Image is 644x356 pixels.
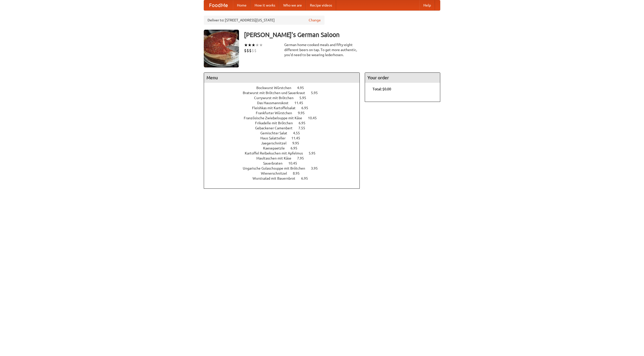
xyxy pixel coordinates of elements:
h3: [PERSON_NAME]'s German Saloon [244,30,440,40]
a: Jaegerschnitzel 9.95 [261,141,308,145]
li: ★ [252,42,255,48]
img: angular.jpg [204,30,239,67]
li: ★ [248,42,252,48]
h4: Menu [204,73,359,83]
b: Total: $0.00 [373,87,391,91]
span: 5.95 [309,151,320,155]
a: Bockwurst Würstchen 4.95 [256,86,313,90]
a: Gemischter Salat 4.55 [260,131,309,135]
span: 10.45 [308,116,322,120]
a: Fleishkas mit Kartoffelsalat 6.95 [252,106,317,110]
a: FoodMe [204,0,233,10]
span: Französische Zwiebelsuppe mit Käse [244,116,307,120]
span: Wienerschnitzel [261,171,292,175]
span: 10.45 [288,161,302,165]
a: Frikadelle mit Brötchen 6.95 [255,121,315,125]
span: Currywurst mit Brötchen [254,96,299,100]
li: $ [249,48,252,53]
a: Help [419,0,435,10]
span: Das Hausmannskost [257,101,294,105]
a: Currywurst mit Brötchen 5.95 [254,96,315,100]
a: Bratwurst mit Brötchen und Sauerkraut 5.95 [243,91,327,95]
a: Home [233,0,251,10]
span: Gebackener Camenbert [255,126,298,130]
span: Kartoffel Reibekuchen mit Apfelmus [245,151,308,155]
a: Französische Zwiebelsuppe mit Käse 10.45 [244,116,326,120]
a: Das Hausmannskost 11.45 [257,101,312,105]
span: Ungarische Gulaschsuppe mit Brötchen [243,166,310,170]
span: 7.95 [297,156,309,160]
span: Jaegerschnitzel [261,141,292,145]
a: Haus Salatteller 11.45 [260,136,309,140]
a: Change [309,18,321,23]
a: Recipe videos [306,0,336,10]
a: How it works [251,0,279,10]
span: Kaesepaetzle [263,146,290,150]
span: 4.55 [293,131,305,135]
span: Frikadelle mit Brötchen [255,121,298,125]
span: Haus Salatteller [260,136,291,140]
h4: Your order [365,73,440,83]
span: 7.55 [298,126,310,130]
a: Frankfurter Würstchen 9.95 [256,111,314,115]
a: Wurstsalad mit Bauernbrot 6.95 [253,176,317,180]
li: ★ [259,42,263,48]
li: $ [247,48,249,53]
a: Who we are [279,0,306,10]
a: Kaesepaetzle 6.95 [263,146,307,150]
span: 6.95 [301,176,313,180]
a: Sauerbraten 10.45 [263,161,306,165]
span: 11.45 [291,136,305,140]
li: $ [252,48,254,53]
li: ★ [255,42,259,48]
span: Wurstsalad mit Bauernbrot [253,176,300,180]
span: Bratwurst mit Brötchen und Sauerkraut [243,91,310,95]
div: Deliver to: [STREET_ADDRESS][US_STATE] [204,16,325,25]
span: 8.95 [293,171,305,175]
span: 6.95 [291,146,302,150]
span: 6.95 [299,121,310,125]
span: Fleishkas mit Kartoffelsalat [252,106,301,110]
div: German home-cooked meals and fifty-eight different beers on tap. To get more authentic, you'd nee... [284,42,360,57]
a: Ungarische Gulaschsuppe mit Brötchen 3.95 [243,166,327,170]
li: ★ [244,42,248,48]
span: Maultaschen mit Käse [256,156,296,160]
span: 9.95 [292,141,304,145]
span: 11.45 [294,101,308,105]
li: $ [244,48,247,53]
span: 5.95 [299,96,311,100]
span: Sauerbraten [263,161,288,165]
span: Frankfurter Würstchen [256,111,297,115]
a: Gebackener Camenbert 7.55 [255,126,314,130]
span: 4.95 [297,86,309,90]
span: Bockwurst Würstchen [256,86,296,90]
span: 3.95 [311,166,323,170]
a: Maultaschen mit Käse 7.95 [256,156,313,160]
span: 6.95 [301,106,313,110]
a: Wienerschnitzel 8.95 [261,171,309,175]
span: Gemischter Salat [260,131,292,135]
li: $ [254,48,257,53]
span: 5.95 [311,91,323,95]
span: 9.95 [298,111,310,115]
a: Kartoffel Reibekuchen mit Apfelmus 5.95 [245,151,325,155]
